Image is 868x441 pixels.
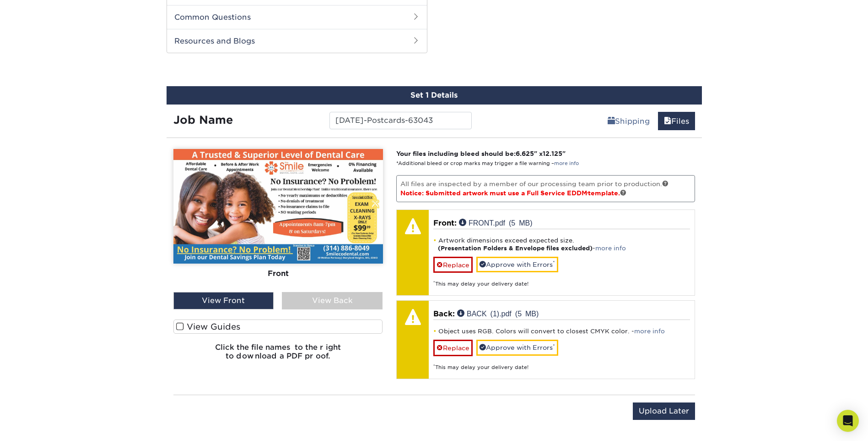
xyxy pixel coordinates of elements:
[400,189,626,197] span: Notice: Submitted artwork must use a Full Service EDDM template.
[433,257,473,273] a: Replace
[433,309,455,318] span: Back:
[329,112,472,129] input: Enter a job name
[282,292,383,309] div: View Back
[602,112,656,130] a: Shipping
[173,343,383,368] h6: Click the file names to the right to download a PDF proof.
[658,112,695,130] a: Files
[595,245,626,252] a: more info
[433,273,690,288] div: This may delay your delivery date!
[554,160,579,166] a: more info
[173,113,233,127] strong: Job Name
[608,117,615,126] span: shipping
[516,150,534,157] span: 6.625
[587,192,588,194] span: ®
[664,117,671,126] span: files
[476,340,558,355] a: Approve with Errors*
[476,257,558,272] a: Approve with Errors*
[433,327,690,335] li: Object uses RGB. Colors will convert to closest CMYK color. -
[167,86,702,105] div: Set 1 Details
[433,340,473,356] a: Replace
[433,219,457,227] span: Front:
[396,160,579,166] small: *Additional bleed or crop marks may trigger a file warning –
[167,5,427,29] h2: Common Questions
[633,402,695,420] input: Upload Later
[457,309,539,317] a: BACK (1).pdf (5 MB)
[543,150,562,157] span: 12.125
[459,219,533,226] a: FRONT.pdf (5 MB)
[433,356,690,371] div: This may delay your delivery date!
[396,175,695,202] p: All files are inspected by a member of our processing team prior to production.
[173,292,274,309] div: View Front
[167,29,427,53] h2: Resources and Blogs
[837,410,859,432] div: Open Intercom Messenger
[438,245,593,252] strong: (Presentation Folders & Envelope files excluded)
[173,264,383,284] div: Front
[433,237,690,252] li: Artwork dimensions exceed expected size. -
[173,320,383,334] label: View Guides
[634,328,665,335] a: more info
[396,150,566,157] strong: Your files including bleed should be: " x "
